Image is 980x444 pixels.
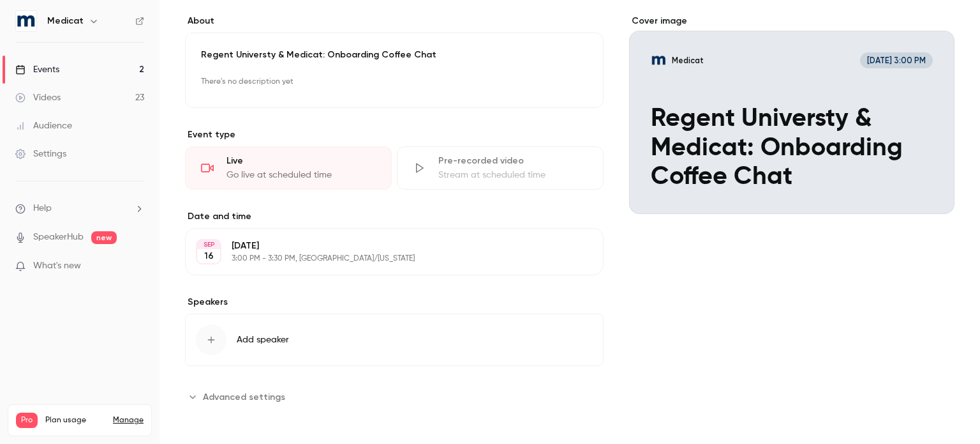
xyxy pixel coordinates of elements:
[185,128,604,141] p: Event type
[47,15,84,27] h6: Medicat
[45,415,105,425] span: Plan usage
[15,119,72,132] div: Audience
[185,387,293,407] button: Advanced settings
[15,148,66,160] div: Settings
[397,146,604,190] div: Pre-recorded videoStream at scheduled time
[33,259,81,273] span: What's new
[629,15,954,214] section: Cover image
[33,202,52,215] span: Help
[185,210,604,223] label: Date and time
[438,155,588,167] div: Pre-recorded video
[15,91,61,104] div: Videos
[201,49,588,61] p: Regent Universty & Medicat: Onboarding Coffee Chat
[226,155,376,167] div: Live
[226,169,376,181] div: Go live at scheduled time
[129,261,144,272] iframe: Noticeable Trigger
[185,146,392,190] div: LiveGo live at scheduled time
[113,415,144,425] a: Manage
[15,202,144,215] li: help-dropdown-opener
[201,72,588,92] p: There's no description yet
[16,413,38,428] span: Pro
[185,15,604,27] label: About
[16,11,36,31] img: Medicat
[197,240,220,249] div: SEP
[185,387,604,407] section: Advanced settings
[15,63,59,76] div: Events
[232,240,536,252] p: [DATE]
[204,250,214,263] p: 16
[91,231,117,244] span: new
[629,15,954,27] label: Cover image
[438,169,588,181] div: Stream at scheduled time
[237,333,289,346] span: Add speaker
[203,390,285,404] span: Advanced settings
[232,254,536,264] p: 3:00 PM - 3:30 PM, [GEOGRAPHIC_DATA]/[US_STATE]
[185,314,604,366] button: Add speaker
[33,231,84,244] a: SpeakerHub
[185,296,604,309] label: Speakers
